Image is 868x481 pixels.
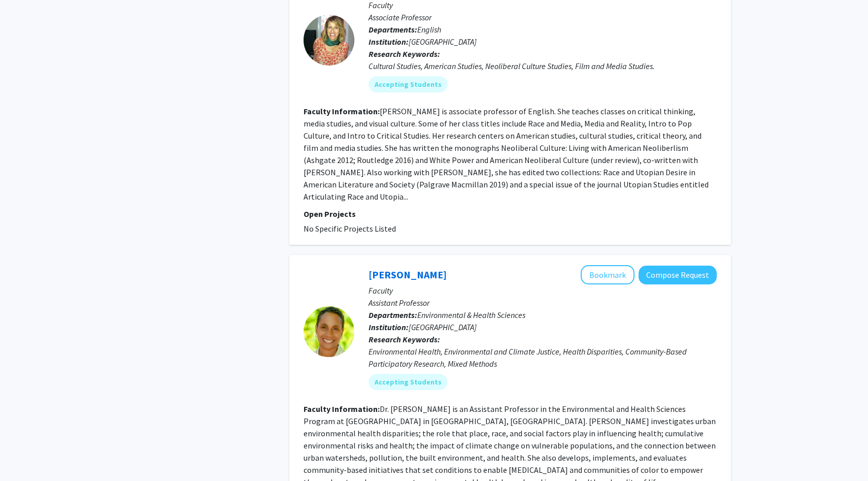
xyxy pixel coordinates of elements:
[369,334,440,344] b: Research Keywords:
[369,60,717,72] div: Cultural Studies, American Studies, Neoliberal Culture Studies, Film and Media Studies.
[369,76,448,92] mat-chip: Accepting Students
[639,266,717,284] button: Compose Request to Na'Taki Osborne Jelks
[417,24,441,35] span: English
[369,268,447,281] a: [PERSON_NAME]
[369,322,409,332] b: Institution:
[369,284,717,297] p: Faculty
[409,37,477,47] span: [GEOGRAPHIC_DATA]
[304,404,380,414] b: Faculty Information:
[417,310,525,320] span: Environmental & Health Sciences
[369,24,417,35] b: Departments:
[369,37,409,47] b: Institution:
[369,374,448,390] mat-chip: Accepting Students
[369,297,717,309] p: Assistant Professor
[8,435,43,473] iframe: Chat
[304,106,709,202] fg-read-more: [PERSON_NAME] is associate professor of English. She teaches classes on critical thinking, media ...
[369,11,717,23] p: Associate Professor
[369,49,440,59] b: Research Keywords:
[581,265,635,284] button: Add Na'Taki Osborne Jelks to Bookmarks
[304,223,396,234] span: No Specific Projects Listed
[304,106,380,116] b: Faculty Information:
[369,310,417,320] b: Departments:
[409,322,477,332] span: [GEOGRAPHIC_DATA]
[369,345,717,370] div: Environmental Health, Environmental and Climate Justice, Health Disparities, Community-Based Part...
[304,208,717,220] p: Open Projects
